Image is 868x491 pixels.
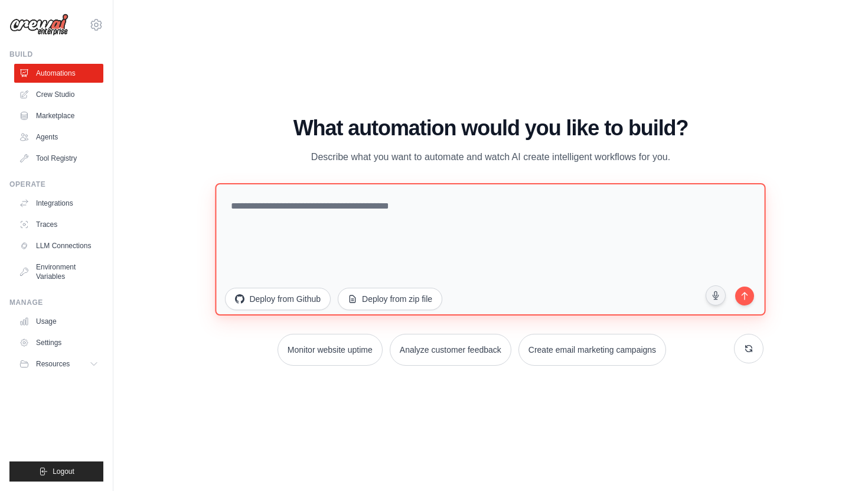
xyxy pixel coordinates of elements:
img: Logo [9,14,68,36]
button: Deploy from zip file [338,288,442,310]
a: Traces [14,215,103,234]
span: Resources [36,359,70,369]
div: Build [9,50,103,59]
button: Analyze customer feedback [390,334,511,366]
a: LLM Connections [14,236,103,255]
a: Automations [14,64,103,83]
p: Describe what you want to automate and watch AI create intelligent workflows for you. [292,149,689,165]
a: Settings [14,333,103,352]
button: Create email marketing campaigns [518,334,666,366]
button: Monitor website uptime [278,334,383,366]
span: Logout [53,467,74,476]
a: Marketplace [14,106,103,125]
a: Crew Studio [14,85,103,104]
a: Tool Registry [14,149,103,168]
div: Manage [9,298,103,307]
div: Operate [9,180,103,189]
a: Integrations [14,194,103,213]
button: Resources [14,355,103,373]
a: Usage [14,312,103,331]
a: Agents [14,128,103,147]
a: Environment Variables [14,258,103,286]
button: Logout [9,461,103,482]
h1: What automation would you like to build? [218,116,763,140]
iframe: Chat Widget [809,434,868,491]
button: Deploy from Github [225,288,331,310]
